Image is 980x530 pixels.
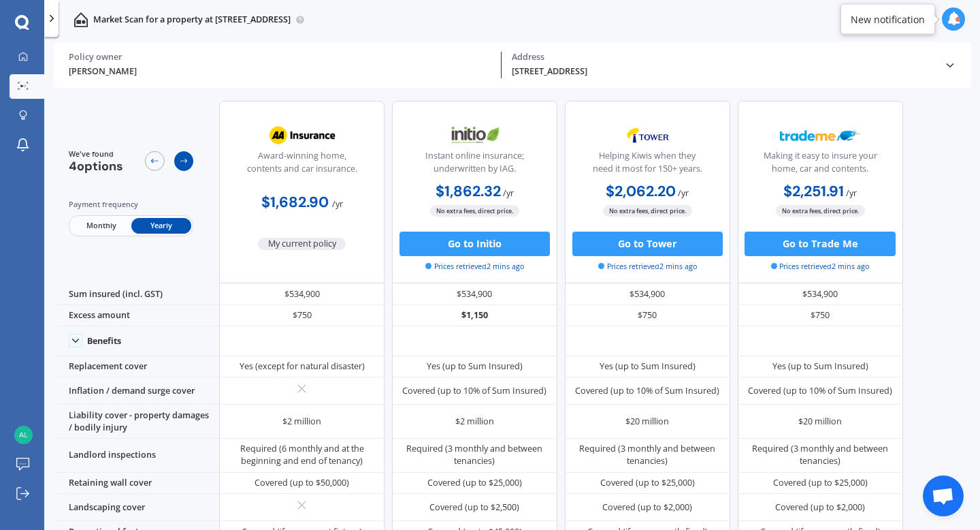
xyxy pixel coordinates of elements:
div: Retaining wall cover [54,473,219,495]
img: AA.webp [261,120,342,151]
span: Monthly [71,218,131,234]
span: Yearly [131,218,191,234]
div: Policy owner [69,52,491,63]
span: No extra fees, direct price. [430,205,519,217]
div: $534,900 [392,283,557,305]
span: / yr [678,187,689,199]
div: Sum insured (incl. GST) [54,283,219,305]
span: Prices retrieved 2 mins ago [771,261,870,272]
div: Required (3 monthly and between tenancies) [747,443,894,467]
div: Making it easy to insure your home, car and contents. [748,150,892,181]
div: Landscaping cover [54,494,219,521]
div: $1,150 [392,305,557,327]
div: Required (3 monthly and between tenancies) [402,443,549,467]
div: Covered (up to 10% of Sum Insured) [748,385,892,397]
div: Covered (up to 10% of Sum Insured) [402,385,546,397]
div: $750 [738,305,903,327]
div: Covered (up to $2,500) [429,501,519,514]
div: Liability cover - property damages / bodily injury [54,405,219,439]
div: $20 million [798,416,842,428]
img: Initio.webp [434,120,515,151]
div: Instant online insurance; underwritten by IAG. [402,150,546,181]
img: Tower.webp [607,120,688,151]
div: Covered (up to $25,000) [600,477,695,489]
span: No extra fees, direct price. [776,205,865,217]
div: $750 [565,305,730,327]
div: Covered (up to $2,000) [602,501,692,514]
div: Yes (except for natural disaster) [240,360,365,373]
div: $534,900 [565,283,730,305]
span: We've found [69,149,123,159]
div: Covered (up to $25,000) [427,477,522,489]
div: Covered (up to $2,000) [775,501,865,514]
span: / yr [846,187,857,199]
div: Excess amount [54,305,219,327]
div: Yes (up to Sum Insured) [427,360,523,373]
button: Go to Tower [572,232,723,256]
div: Inflation / demand surge cover [54,377,219,405]
a: Open chat [923,476,964,516]
div: Covered (up to 10% of Sum Insured) [575,385,719,397]
span: / yr [332,198,343,210]
div: Replacement cover [54,356,219,378]
div: [STREET_ADDRESS] [512,65,934,78]
div: New notification [851,12,925,26]
div: $20 million [625,416,669,428]
div: Helping Kiwis when they need it most for 150+ years. [575,150,719,181]
b: $1,682.90 [261,193,329,212]
b: $2,251.91 [783,182,844,201]
div: $534,900 [219,283,385,305]
div: Yes (up to Sum Insured) [600,360,696,373]
div: $750 [219,305,385,327]
div: Required (3 monthly and between tenancies) [574,443,721,467]
div: Landlord inspections [54,439,219,473]
div: Award-winning home, contents and car insurance. [230,150,374,181]
button: Go to Trade Me [745,232,895,256]
div: $2 million [455,416,494,428]
div: Required (6 monthly and at the beginning and end of tenancy) [229,443,376,467]
div: Covered (up to $25,000) [773,477,868,489]
button: Go to Initio [399,232,550,256]
img: home-and-contents.b802091223b8502ef2dd.svg [73,12,88,27]
span: / yr [503,187,514,199]
img: Trademe.webp [780,120,861,151]
div: Benefits [87,336,121,347]
span: Prices retrieved 2 mins ago [598,261,697,272]
div: Yes (up to Sum Insured) [772,360,868,373]
span: Prices retrieved 2 mins ago [425,261,524,272]
div: $534,900 [738,283,903,305]
div: $2 million [282,416,321,428]
div: Payment frequency [69,198,194,211]
p: Market Scan for a property at [STREET_ADDRESS] [93,14,291,26]
b: $1,862.32 [436,182,501,201]
div: Address [512,52,934,63]
div: Covered (up to $50,000) [255,477,349,489]
span: 4 options [69,158,123,174]
span: No extra fees, direct price. [603,205,692,217]
span: My current policy [258,238,346,250]
img: 58aa980c0dfcd39d49ff9e326270e32b [14,426,33,444]
b: $2,062.20 [606,182,676,201]
div: [PERSON_NAME] [69,65,491,78]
